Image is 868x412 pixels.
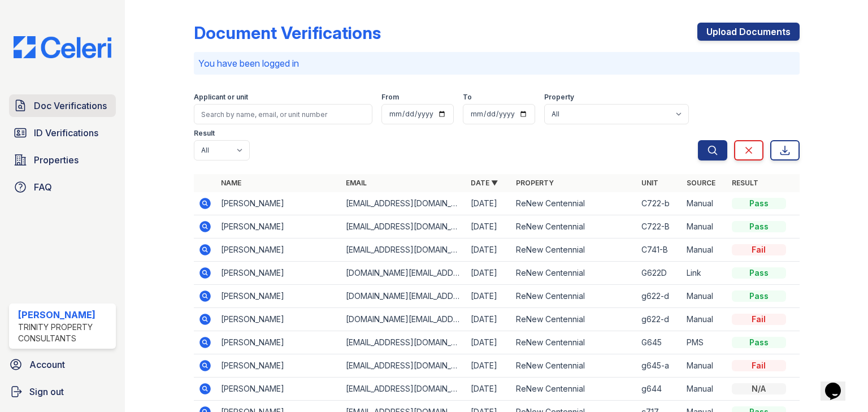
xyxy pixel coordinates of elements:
td: [DATE] [466,331,511,354]
span: Sign out [29,385,64,398]
td: [DOMAIN_NAME][EMAIL_ADDRESS][DOMAIN_NAME] [341,285,466,308]
td: g622-d [637,285,682,308]
span: Doc Verifications [34,99,107,112]
td: [PERSON_NAME] [216,354,341,378]
td: ReNew Centennial [511,354,636,378]
a: FAQ [9,176,116,198]
label: From [381,93,399,102]
td: Manual [682,238,727,262]
td: G622D [637,262,682,285]
td: [EMAIL_ADDRESS][DOMAIN_NAME] [341,331,466,354]
span: Properties [34,153,79,167]
td: [DATE] [466,285,511,308]
img: CE_Logo_Blue-a8612792a0a2168367f1c8372b55b34899dd931a85d93a1a3d3e32e68fde9ad4.png [5,36,120,58]
td: [PERSON_NAME] [216,378,341,401]
td: [DATE] [466,308,511,331]
td: Manual [682,354,727,378]
label: Property [544,93,574,102]
a: ID Verifications [9,122,116,144]
div: Pass [732,267,786,279]
td: g645-a [637,354,682,378]
a: Source [687,179,715,187]
td: [DATE] [466,262,511,285]
td: [DATE] [466,215,511,238]
span: Account [29,358,65,371]
td: g622-d [637,308,682,331]
td: ReNew Centennial [511,308,636,331]
a: Unit [641,179,658,187]
td: ReNew Centennial [511,238,636,262]
label: Applicant or unit [194,93,248,102]
td: ReNew Centennial [511,378,636,401]
td: [PERSON_NAME] [216,308,341,331]
td: Manual [682,285,727,308]
input: Search by name, email, or unit number [194,104,372,124]
span: FAQ [34,180,52,194]
div: Document Verifications [194,23,381,43]
a: Account [5,353,120,376]
td: [EMAIL_ADDRESS][DOMAIN_NAME] [341,378,466,401]
div: Pass [732,337,786,348]
td: [PERSON_NAME] [216,262,341,285]
td: [DOMAIN_NAME][EMAIL_ADDRESS][DOMAIN_NAME] [341,262,466,285]
a: Upload Documents [697,23,800,41]
div: Pass [732,221,786,232]
a: Properties [9,149,116,171]
label: To [463,93,472,102]
td: [PERSON_NAME] [216,238,341,262]
a: Doc Verifications [9,94,116,117]
td: ReNew Centennial [511,192,636,215]
td: [PERSON_NAME] [216,215,341,238]
iframe: chat widget [821,367,857,401]
td: C722-B [637,215,682,238]
div: Fail [732,244,786,255]
a: Date ▼ [471,179,498,187]
td: ReNew Centennial [511,262,636,285]
div: Trinity Property Consultants [18,322,111,344]
td: G645 [637,331,682,354]
td: ReNew Centennial [511,215,636,238]
span: ID Verifications [34,126,98,140]
div: Pass [732,290,786,302]
td: ReNew Centennial [511,285,636,308]
td: [PERSON_NAME] [216,192,341,215]
td: ReNew Centennial [511,331,636,354]
td: [PERSON_NAME] [216,285,341,308]
label: Result [194,129,215,138]
td: [EMAIL_ADDRESS][DOMAIN_NAME] [341,354,466,378]
a: Sign out [5,380,120,403]
td: [EMAIL_ADDRESS][DOMAIN_NAME] [341,192,466,215]
a: Property [516,179,554,187]
td: C741-B [637,238,682,262]
a: Result [732,179,758,187]
td: Manual [682,378,727,401]
a: Email [346,179,367,187]
div: N/A [732,383,786,394]
p: You have been logged in [198,57,795,70]
td: [EMAIL_ADDRESS][DOMAIN_NAME] [341,215,466,238]
td: [DATE] [466,192,511,215]
td: Manual [682,215,727,238]
td: Manual [682,308,727,331]
div: Fail [732,360,786,371]
td: g644 [637,378,682,401]
div: Pass [732,198,786,209]
td: [DATE] [466,378,511,401]
td: Link [682,262,727,285]
td: C722-b [637,192,682,215]
td: [EMAIL_ADDRESS][DOMAIN_NAME] [341,238,466,262]
div: [PERSON_NAME] [18,308,111,322]
div: Fail [732,314,786,325]
td: [DATE] [466,354,511,378]
td: [PERSON_NAME] [216,331,341,354]
a: Name [221,179,241,187]
td: Manual [682,192,727,215]
td: [DATE] [466,238,511,262]
td: [DOMAIN_NAME][EMAIL_ADDRESS][DOMAIN_NAME] [341,308,466,331]
td: PMS [682,331,727,354]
